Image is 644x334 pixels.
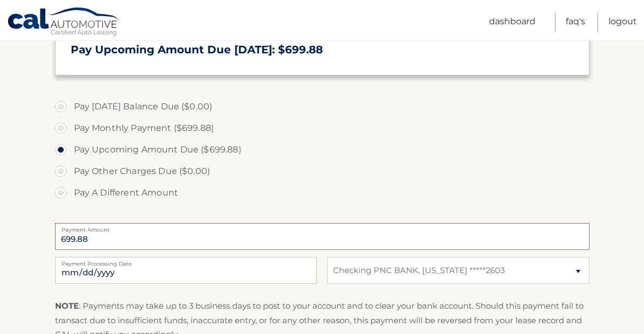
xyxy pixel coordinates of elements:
a: FAQ's [566,12,585,31]
a: Logout [608,12,637,31]
input: Payment Amount [55,223,589,250]
label: Pay A Different Amount [55,182,589,204]
label: Pay Other Charges Due ($0.00) [55,161,589,182]
a: Dashboard [489,12,535,31]
h3: Pay Upcoming Amount Due [DATE]: $699.88 [71,43,574,57]
input: Payment Date [55,257,317,284]
label: Pay [DATE] Balance Due ($0.00) [55,96,589,117]
label: Payment Processing Date [55,257,317,266]
a: Cal Automotive [7,7,120,38]
label: Pay Monthly Payment ($699.88) [55,117,589,139]
label: Payment Amount [55,223,589,232]
label: Pay Upcoming Amount Due ($699.88) [55,139,589,161]
strong: NOTE [55,301,79,311]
